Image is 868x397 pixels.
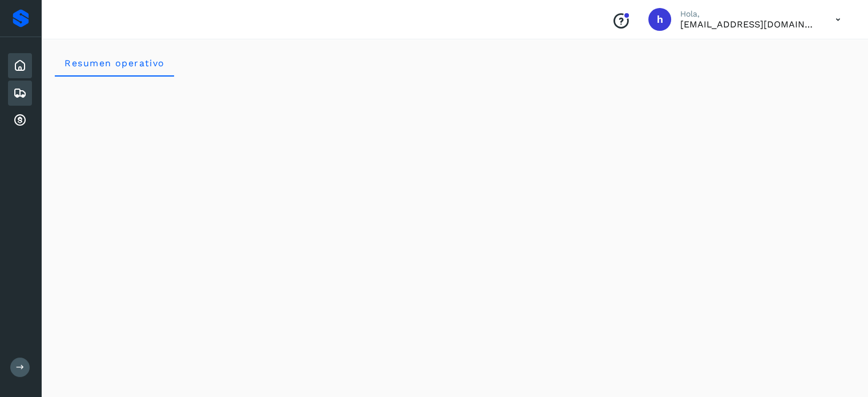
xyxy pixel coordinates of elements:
p: hpichardo@karesan.com.mx [680,19,817,30]
div: Embarques [8,81,32,106]
span: Resumen operativo [64,58,165,69]
p: Hola, [680,9,817,19]
div: Cuentas por cobrar [8,108,32,133]
div: Inicio [8,53,32,78]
